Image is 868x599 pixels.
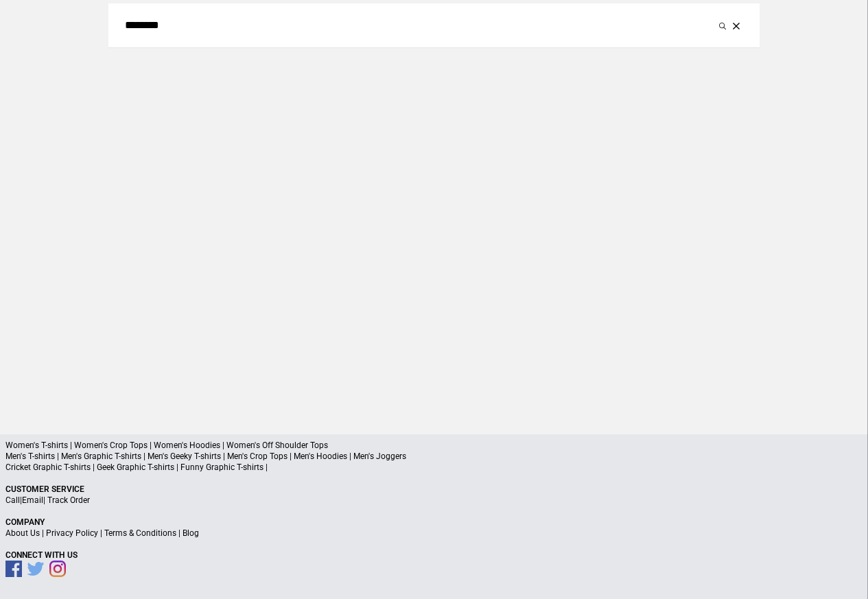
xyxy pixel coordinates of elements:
button: Submit your search query. [716,17,729,34]
a: About Us [5,528,40,538]
p: Customer Service [5,484,863,495]
p: | | [5,495,863,506]
a: Track Order [47,495,90,505]
a: Email [22,495,43,505]
a: Privacy Policy [46,528,98,538]
p: | | | [5,528,863,539]
p: Women's T-shirts | Women's Crop Tops | Women's Hoodies | Women's Off Shoulder Tops [5,440,863,451]
a: Blog [183,528,199,538]
p: Company [5,517,863,528]
p: Cricket Graphic T-shirts | Geek Graphic T-shirts | Funny Graphic T-shirts | [5,462,863,473]
a: Call [5,495,20,505]
p: Connect With Us [5,550,863,561]
button: Clear the search query. [729,17,743,34]
p: Men's T-shirts | Men's Graphic T-shirts | Men's Geeky T-shirts | Men's Crop Tops | Men's Hoodies ... [5,451,863,462]
a: Terms & Conditions [104,528,176,538]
